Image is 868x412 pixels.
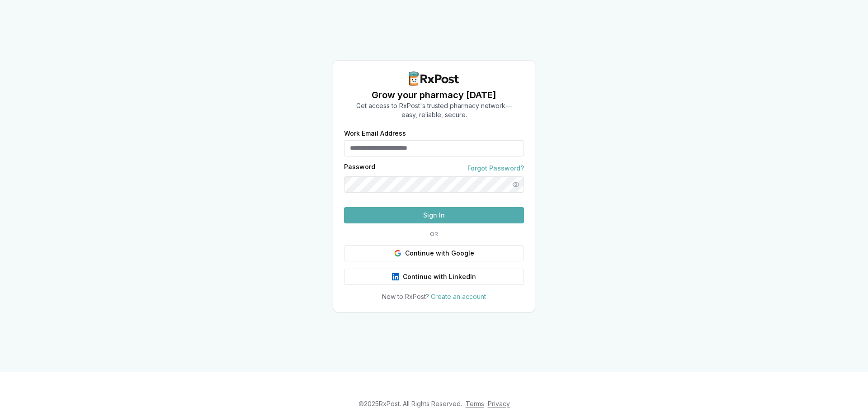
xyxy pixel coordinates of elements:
label: Work Email Address [344,130,524,137]
button: Show password [508,176,524,193]
a: Forgot Password? [467,164,524,173]
button: Sign In [344,207,524,223]
span: New to RxPost? [382,293,429,300]
h1: Grow your pharmacy [DATE] [356,89,512,101]
p: Get access to RxPost's trusted pharmacy network— easy, reliable, secure. [356,101,512,119]
img: Google [394,250,401,257]
label: Password [344,164,375,173]
span: OR [426,231,442,238]
img: RxPost Logo [405,71,463,86]
a: Create an account [431,293,486,300]
img: LinkedIn [392,273,399,280]
a: Privacy [488,400,510,407]
a: Terms [466,400,484,407]
button: Continue with Google [344,245,524,261]
button: Continue with LinkedIn [344,269,524,285]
